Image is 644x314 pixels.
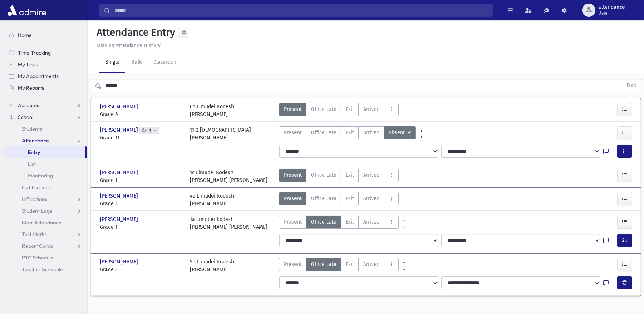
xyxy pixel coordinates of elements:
[100,169,139,176] span: [PERSON_NAME]
[279,216,399,231] div: AttTypes
[284,129,302,137] span: Present
[346,105,354,113] span: Exit
[100,192,139,200] span: [PERSON_NAME]
[147,52,184,73] a: Classroom
[99,52,125,73] a: Single
[110,4,492,17] input: Search
[3,158,87,170] a: List
[363,129,380,137] span: Arrived
[100,176,182,184] span: Grade 1
[22,137,49,144] span: Attendance
[18,85,44,91] span: My Reports
[346,171,354,179] span: Exit
[284,261,302,268] span: Present
[22,231,47,238] span: Test Marks
[18,32,32,38] span: Home
[94,42,161,49] a: Missing Attendance History
[3,182,87,193] a: Notifications
[346,129,354,137] span: Exit
[346,261,354,268] span: Exit
[346,195,354,202] span: Exit
[190,216,267,231] div: 1a Limudei Kodesh [PERSON_NAME] [PERSON_NAME]
[22,208,52,214] span: Student Logs
[389,129,406,137] span: Absent
[18,114,33,120] span: School
[190,258,234,273] div: 5e Limudei Kodesh [PERSON_NAME]
[3,70,87,82] a: My Appointments
[279,192,399,208] div: AttTypes
[190,126,251,142] div: 11-2 [DEMOGRAPHIC_DATA] [PERSON_NAME]
[3,170,87,182] a: Monitoring
[284,195,302,202] span: Present
[100,103,139,111] span: [PERSON_NAME]
[363,218,380,226] span: Arrived
[22,219,61,226] span: Meal Attendance
[311,105,336,113] span: Office Late
[6,3,48,18] img: AdmirePro
[100,134,182,142] span: Grade 11
[148,128,152,133] span: 1
[3,59,87,70] a: My Tasks
[3,29,87,41] a: Home
[284,171,302,179] span: Present
[100,111,182,118] span: Grade 6
[598,4,625,10] span: attendance
[125,52,147,73] a: Bulk
[363,171,380,179] span: Arrived
[18,49,51,56] span: Time Tracking
[311,129,336,137] span: Office Late
[311,195,336,202] span: Office Late
[279,103,399,118] div: AttTypes
[3,146,85,158] a: Entry
[284,218,302,226] span: Present
[94,26,175,39] h5: Attendance Entry
[3,123,87,135] a: Students
[3,228,87,240] a: Test Marks
[22,196,47,202] span: Infractions
[22,243,53,249] span: Report Cards
[28,149,40,156] span: Entry
[22,184,51,191] span: Notifications
[3,47,87,59] a: Time Tracking
[3,252,87,263] a: PTC Schedule
[346,218,354,226] span: Exit
[622,79,641,92] button: Find
[190,103,234,118] div: 6b Limudei Kodesh [PERSON_NAME]
[3,82,87,94] a: My Reports
[190,192,234,208] div: 4e Limudei Kodesh [PERSON_NAME]
[598,10,625,16] span: User
[279,169,399,184] div: AttTypes
[279,126,416,142] div: AttTypes
[3,217,87,228] a: Meal Attendance
[22,126,42,132] span: Students
[3,205,87,217] a: Student Logs
[363,261,380,268] span: Arrived
[311,261,336,268] span: Office Late
[3,135,87,146] a: Attendance
[363,105,380,113] span: Arrived
[3,100,87,111] a: Accounts
[18,102,39,109] span: Accounts
[3,111,87,123] a: School
[100,223,182,231] span: Grade 1
[279,258,399,273] div: AttTypes
[22,266,63,273] span: Teacher Schedule
[311,218,336,226] span: Office Late
[100,126,139,134] span: [PERSON_NAME]
[100,266,182,273] span: Grade 5
[284,105,302,113] span: Present
[3,263,87,275] a: Teacher Schedule
[18,61,38,68] span: My Tasks
[28,172,53,179] span: Monitoring
[363,195,380,202] span: Arrived
[22,254,53,261] span: PTC Schedule
[100,200,182,208] span: Grade 4
[3,193,87,205] a: Infractions
[97,42,161,49] u: Missing Attendance History
[311,171,336,179] span: Office Late
[100,216,139,223] span: [PERSON_NAME]
[3,240,87,252] a: Report Cards
[384,126,416,139] button: Absent
[100,258,139,266] span: [PERSON_NAME]
[190,169,267,184] div: 1c Limudei Kodesh [PERSON_NAME] [PERSON_NAME]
